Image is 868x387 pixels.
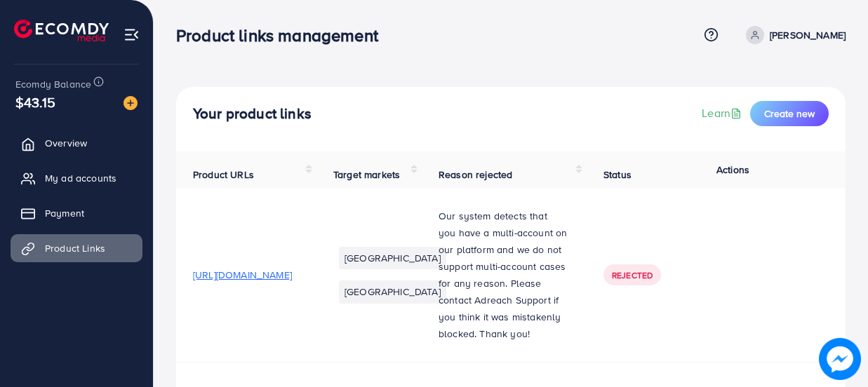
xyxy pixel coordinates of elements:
h4: Your product links [193,105,312,123]
span: Create new [764,107,815,121]
img: image [123,96,138,110]
a: My ad accounts [11,164,142,192]
li: [GEOGRAPHIC_DATA] [339,247,446,269]
h3: Product links management [176,25,389,46]
span: $43.15 [15,92,55,112]
span: Rejected [612,269,653,281]
span: Product Links [45,241,105,255]
button: Create new [750,101,829,126]
a: Learn [702,105,745,121]
span: Target markets [333,168,400,182]
p: [PERSON_NAME] [770,27,846,43]
a: Payment [11,199,142,227]
span: Payment [45,206,84,220]
p: Our system detects that you have a multi-account on our platform and we do not support multi-acco... [439,208,570,342]
a: Product Links [11,234,142,262]
span: Product URLs [193,168,254,182]
a: Overview [11,129,142,157]
span: Status [603,168,632,182]
span: Reason rejected [439,168,512,182]
li: [GEOGRAPHIC_DATA] [339,280,446,303]
a: [PERSON_NAME] [740,26,846,44]
img: logo [14,20,109,41]
span: Ecomdy Balance [15,77,91,91]
span: [URL][DOMAIN_NAME] [193,268,292,282]
span: Actions [716,163,749,177]
img: image [819,338,860,379]
span: Overview [45,136,87,150]
img: menu [123,27,140,43]
span: My ad accounts [45,171,116,185]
